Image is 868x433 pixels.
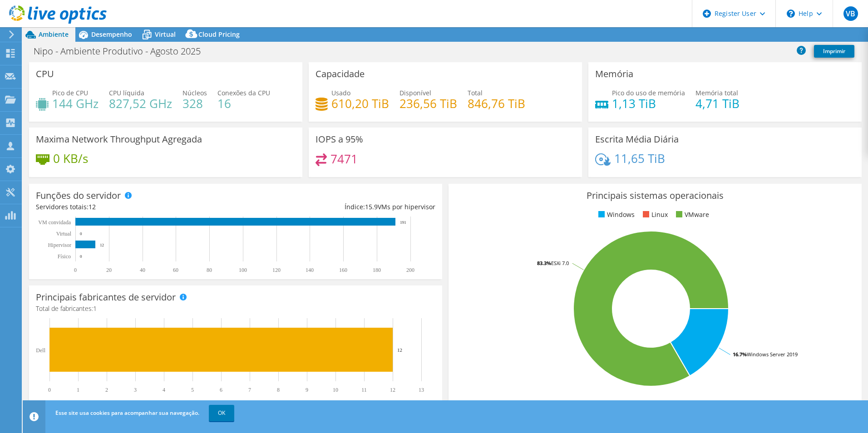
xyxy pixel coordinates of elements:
[641,210,668,220] li: Linux
[537,260,551,266] tspan: 83.3%
[191,387,194,393] text: 5
[551,260,569,266] tspan: ESXi 7.0
[239,267,247,273] text: 100
[80,254,82,259] text: 0
[105,387,108,393] text: 2
[419,387,424,393] text: 13
[331,98,389,108] h4: 610,20 TiB
[109,89,144,97] span: CPU líquida
[406,267,414,273] text: 200
[316,134,363,144] h3: IOPS a 95%
[674,210,709,220] li: VMware
[399,89,431,97] span: Disponível
[217,89,270,97] span: Conexões da CPU
[468,98,525,108] h4: 846,76 TiB
[173,267,178,273] text: 60
[155,30,176,39] span: Virtual
[595,134,679,144] h3: Escrita Média Diária
[56,231,72,237] text: Virtual
[612,89,685,97] span: Pico do uso de memória
[596,210,635,220] li: Windows
[614,153,665,163] h4: 11,65 TiB
[277,387,280,393] text: 8
[733,351,747,358] tspan: 16.7%
[272,267,281,273] text: 120
[747,351,798,358] tspan: Windows Server 2019
[248,387,251,393] text: 7
[843,6,858,21] span: VB
[36,292,176,302] h3: Principais fabricantes de servidor
[390,387,395,393] text: 12
[100,243,104,247] text: 12
[468,89,483,97] span: Total
[53,153,88,163] h4: 0 KB/s
[220,387,222,393] text: 6
[106,267,112,273] text: 20
[397,347,402,353] text: 12
[77,387,79,393] text: 1
[91,30,132,39] span: Desempenho
[52,98,99,108] h4: 144 GHz
[36,191,121,201] h3: Funções do servidor
[36,69,54,79] h3: CPU
[330,154,358,164] h4: 7471
[333,387,338,393] text: 10
[30,46,215,56] h1: Nipo - Ambiente Produtivo - Agosto 2025
[36,347,45,354] text: Dell
[365,202,378,211] span: 15.9
[74,267,77,273] text: 0
[134,387,137,393] text: 3
[48,387,51,393] text: 0
[331,89,350,97] span: Usado
[695,98,740,108] h4: 4,71 TiB
[36,304,435,314] h4: Total de fabricantes:
[814,45,854,58] a: Imprimir
[39,30,69,39] span: Ambiente
[306,387,308,393] text: 9
[339,267,347,273] text: 160
[89,202,96,211] span: 12
[36,202,236,212] div: Servidores totais:
[306,267,314,273] text: 140
[58,253,71,260] tspan: Físico
[209,405,234,421] a: OK
[399,98,457,108] h4: 236,56 TiB
[236,202,435,212] div: Índice: VMs por hipervisor
[109,98,172,108] h4: 827,52 GHz
[207,267,212,273] text: 80
[595,69,633,79] h3: Memória
[400,220,406,225] text: 191
[38,219,71,226] text: VM convidada
[80,231,82,236] text: 0
[93,304,97,313] span: 1
[455,191,855,201] h3: Principais sistemas operacionais
[787,10,795,18] svg: \n
[48,242,71,248] text: Hipervisor
[217,98,270,108] h4: 16
[198,30,240,39] span: Cloud Pricing
[361,387,367,393] text: 11
[55,409,199,417] span: Esse site usa cookies para acompanhar sua navegação.
[182,98,207,108] h4: 328
[612,98,685,108] h4: 1,13 TiB
[373,267,381,273] text: 180
[52,89,88,97] span: Pico de CPU
[695,89,738,97] span: Memória total
[182,89,207,97] span: Núcleos
[316,69,365,79] h3: Capacidade
[36,134,202,144] h3: Maxima Network Throughput Agregada
[140,267,145,273] text: 40
[163,387,165,393] text: 4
